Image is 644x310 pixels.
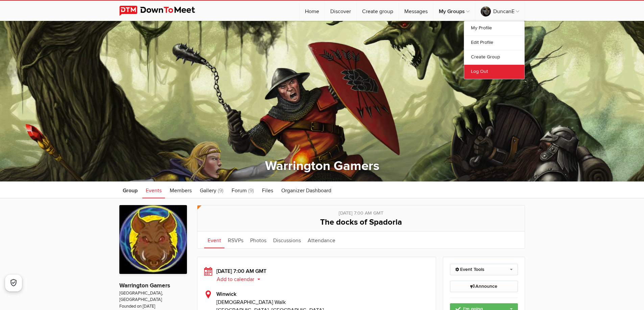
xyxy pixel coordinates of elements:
[146,187,162,194] span: Events
[204,205,518,217] div: [DATE] 7:00 AM GMT
[304,231,339,248] a: Attendance
[142,181,165,198] a: Events
[475,1,525,21] a: DuncanE
[216,298,429,306] span: [DEMOGRAPHIC_DATA] Walk
[232,187,247,194] span: Forum
[216,291,236,298] b: Winwick
[450,264,518,275] a: Event Tools
[119,282,170,289] a: Warrington Gamers
[320,217,402,227] span: The docks of Spadoria
[464,64,524,79] a: Log Out
[433,1,475,21] a: My Groups
[325,1,356,21] a: Discover
[470,283,497,289] span: Announce
[357,1,399,21] a: Create group
[262,187,273,194] span: Files
[228,181,257,198] a: Forum (9)
[464,21,524,35] a: My Profile
[204,231,224,248] a: Event
[119,181,141,198] a: Group
[200,187,216,194] span: Gallery
[259,181,277,198] a: Files
[119,6,206,16] img: DownToMeet
[450,281,518,292] a: Announce
[119,205,187,274] img: Warrington Gamers
[224,231,247,248] a: RSVPs
[399,1,433,21] a: Messages
[464,35,524,50] a: Edit Profile
[170,187,192,194] span: Members
[196,181,227,198] a: Gallery (9)
[123,187,138,194] span: Group
[218,187,223,194] span: (9)
[204,267,429,283] div: [DATE] 7:00 AM GMT
[265,158,379,174] a: Warrington Gamers
[270,231,304,248] a: Discussions
[216,276,265,282] button: Add to calendar
[464,50,524,64] a: Create Group
[300,1,325,21] a: Home
[119,290,187,303] span: [GEOGRAPHIC_DATA], [GEOGRAPHIC_DATA]
[166,181,195,198] a: Members
[119,303,187,310] span: Founded on [DATE]
[248,187,254,194] span: (9)
[281,187,331,194] span: Organizer Dashboard
[247,231,270,248] a: Photos
[278,181,335,198] a: Organizer Dashboard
